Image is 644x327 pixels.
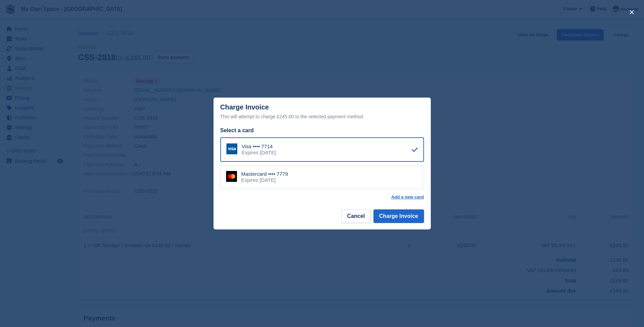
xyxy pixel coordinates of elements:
div: This will attempt to charge £245.00 to the selected payment method. [220,113,424,121]
button: close [626,7,637,18]
div: Charge Invoice [220,103,424,121]
div: Expires [DATE] [241,177,288,183]
div: Mastercard •••• 7779 [241,171,288,177]
div: Expires [DATE] [242,150,276,156]
button: Charge Invoice [373,209,424,223]
div: Visa •••• 7714 [242,143,276,150]
button: Cancel [341,209,370,223]
div: Select a card [220,126,424,135]
img: Mastercard Logo [226,171,237,182]
img: Visa Logo [226,143,237,154]
a: Add a new card [391,194,424,200]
